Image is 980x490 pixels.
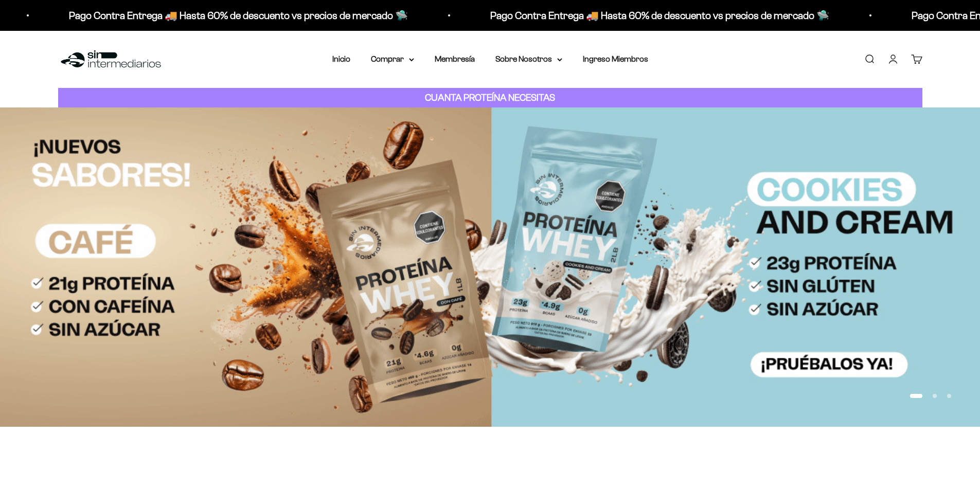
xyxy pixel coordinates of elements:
[495,52,562,66] summary: Sobre Nosotros
[485,7,824,24] p: Pago Contra Entrega 🚚 Hasta 60% de descuento vs precios de mercado 🛸
[371,52,414,66] summary: Comprar
[583,55,648,63] a: Ingreso Miembros
[435,55,475,63] a: Membresía
[332,55,350,63] a: Inicio
[64,7,403,24] p: Pago Contra Entrega 🚚 Hasta 60% de descuento vs precios de mercado 🛸
[425,92,555,103] strong: CUANTA PROTEÍNA NECESITAS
